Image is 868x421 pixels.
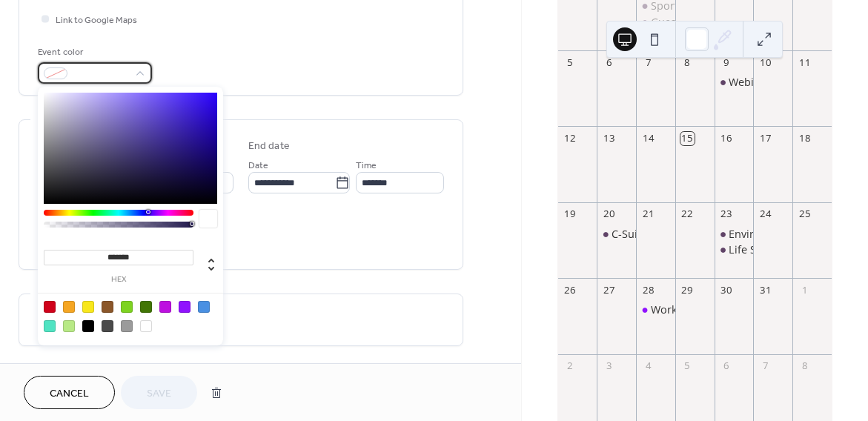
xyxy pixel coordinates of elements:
div: 16 [720,132,733,145]
div: 7 [641,56,655,69]
div: #50E3C2 [44,320,56,332]
div: End date [248,139,290,154]
div: #7ED321 [121,301,133,313]
div: 2 [563,359,577,373]
div: 26 [563,283,577,296]
div: 14 [641,132,655,145]
div: 30 [720,283,733,296]
div: 18 [798,132,811,145]
div: 5 [680,359,694,373]
div: #4A4A4A [102,320,113,332]
div: 6 [720,359,733,373]
div: #F8E71C [82,301,94,313]
div: #F5A623 [63,301,75,313]
div: 11 [798,56,811,69]
div: Workshop: The Artisan's Playbook: Fresh Ways to Sell your Craft [636,302,675,317]
div: 21 [641,208,655,221]
div: #8B572A [102,301,113,313]
span: Link to Google Maps [56,13,137,28]
div: C-Suite Speaker Series [612,227,724,242]
div: 10 [759,56,772,69]
div: 22 [680,208,694,221]
div: #D0021B [44,301,56,313]
div: 31 [759,283,772,296]
span: Cancel [50,386,89,402]
div: #000000 [82,320,94,332]
div: 12 [563,132,577,145]
div: Life Skills: Financial Literacy [715,242,754,257]
div: Webinar: Win More B2B Contracts [715,75,754,90]
div: 7 [759,359,772,373]
div: 24 [759,208,772,221]
div: Guest Speaker: Lisa Freeman, MSW, MPA​ , Green and Social Innovation in the Food Sector [636,15,675,30]
div: #9013FE [179,301,191,313]
div: 20 [603,208,616,221]
span: Time [356,158,377,173]
div: 8 [680,56,694,69]
button: Cancel [24,376,115,409]
div: 8 [798,359,811,373]
div: #BD10E0 [159,301,171,313]
div: 19 [563,208,577,221]
div: 1 [798,283,811,296]
div: 29 [680,283,694,296]
label: hex [44,276,193,284]
div: 9 [720,56,733,69]
div: 13 [603,132,616,145]
div: 17 [759,132,772,145]
div: 23 [720,208,733,221]
div: Event color [38,44,149,60]
div: C-Suite Speaker Series [597,227,636,242]
div: Environmental Justice Film Festival [715,227,754,242]
div: #4A90E2 [198,301,210,313]
div: 6 [603,56,616,69]
div: #9B9B9B [121,320,133,332]
div: #FFFFFF [140,320,152,332]
div: 28 [641,283,655,296]
div: 4 [641,359,655,373]
div: 3 [603,359,616,373]
div: 27 [603,283,616,296]
div: #417505 [140,301,152,313]
div: 5 [563,56,577,69]
div: 25 [798,208,811,221]
div: 15 [680,132,694,145]
span: Date [248,158,268,173]
div: #B8E986 [63,320,75,332]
